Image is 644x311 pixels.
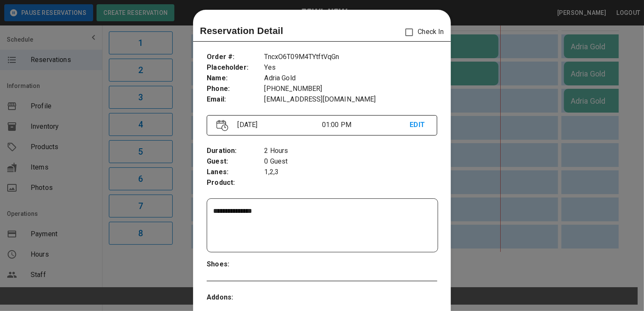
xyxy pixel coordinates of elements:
p: Phone : [207,84,264,94]
p: [DATE] [234,120,322,130]
p: Email : [207,94,264,105]
p: 1,2,3 [265,167,437,178]
p: Adria Gold [265,73,437,84]
p: EDIT [410,120,427,130]
p: Product : [207,178,264,188]
p: [PHONE_NUMBER] [265,84,437,94]
p: Order # : [207,52,264,62]
p: Yes [265,62,437,73]
img: Vector [217,120,228,131]
p: Placeholder : [207,62,264,73]
p: Lanes : [207,167,264,178]
p: Name : [207,73,264,84]
p: 01:00 PM [322,120,410,130]
p: Check In [400,23,444,41]
p: Guest : [207,156,264,167]
p: Shoes : [207,259,264,270]
p: 0 Guest [265,156,437,167]
p: Addons : [207,292,264,303]
p: Duration : [207,146,264,156]
p: TncxO6T09M4TYtftVqGn [265,52,437,62]
p: [EMAIL_ADDRESS][DOMAIN_NAME] [265,94,437,105]
p: 2 Hours [265,146,437,156]
p: Reservation Detail [200,24,283,38]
